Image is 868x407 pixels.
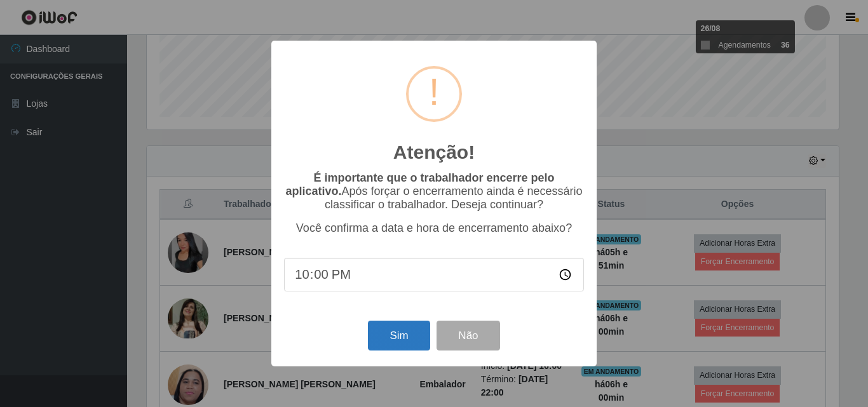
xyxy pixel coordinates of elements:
button: Sim [368,321,430,350]
b: É importante que o trabalhador encerre pelo aplicativo. [285,171,554,197]
p: Após forçar o encerramento ainda é necessário classificar o trabalhador. Deseja continuar? [284,171,584,211]
button: Não [437,321,499,350]
p: Você confirma a data e hora de encerramento abaixo? [284,222,584,235]
h2: Atenção! [393,141,475,164]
